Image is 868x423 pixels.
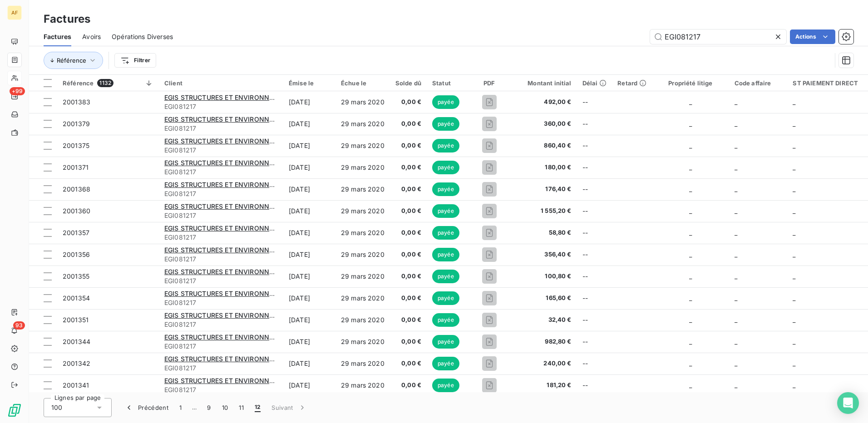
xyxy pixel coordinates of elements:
span: payée [432,379,459,392]
span: 0,00 € [395,359,421,368]
span: payée [432,139,459,152]
span: _ [735,185,737,193]
span: _ [689,120,692,128]
td: [DATE] [283,331,335,353]
span: EGI081217 [164,189,278,198]
button: Filtrer [114,53,156,68]
td: 29 mars 2020 [335,331,390,353]
td: -- [577,309,612,331]
span: payée [432,117,459,131]
span: _ [689,294,692,302]
td: [DATE] [283,374,335,396]
span: EGIS STRUCTURES ET ENVIRONNEMENT [164,377,292,384]
span: EGIS STRUCTURES ET ENVIRONNEMENT [164,311,292,319]
td: 29 mars 2020 [335,309,390,331]
div: PDF [473,79,506,87]
span: Factures [44,32,71,41]
span: EGIS STRUCTURES ET ENVIRONNEMENT [164,224,292,232]
span: 32,40 € [517,315,571,325]
h3: Factures [44,11,90,27]
span: 2001342 [63,359,90,367]
span: 0,00 € [395,141,421,150]
span: 2001356 [63,251,90,258]
span: payée [432,313,459,327]
td: -- [577,91,612,113]
span: 2001344 [63,338,90,345]
td: 29 mars 2020 [335,135,390,157]
span: 2001383 [63,98,90,106]
td: -- [577,200,612,222]
span: _ [793,229,795,236]
span: 240,00 € [517,359,571,368]
td: 29 mars 2020 [335,178,390,200]
div: Retard [617,79,646,87]
span: _ [793,98,795,106]
span: 0,00 € [395,337,421,346]
span: _ [793,294,795,302]
span: 0,00 € [395,119,421,128]
td: [DATE] [283,287,335,309]
span: 2001341 [63,381,89,389]
span: 2001371 [63,163,89,171]
span: payée [432,270,459,283]
span: 0,00 € [395,98,421,107]
span: EGI081217 [164,124,278,133]
span: 2001354 [63,294,90,302]
span: EGIS STRUCTURES ET ENVIRONNEMENT [164,290,292,297]
span: _ [689,338,692,345]
span: _ [689,251,692,258]
span: _ [793,272,795,280]
span: payée [432,204,459,218]
span: EGIS STRUCTURES ET ENVIRONNEMENT [164,246,292,254]
span: _ [735,316,737,324]
span: EGI081217 [164,342,278,351]
button: 11 [233,398,249,417]
span: EGI081217 [164,385,278,394]
span: 0,00 € [395,250,421,259]
span: _ [689,272,692,280]
span: _ [735,294,737,302]
span: 1 555,20 € [517,207,571,216]
span: _ [735,359,737,367]
td: 29 mars 2020 [335,244,390,266]
span: EGIS STRUCTURES ET ENVIRONNEMENT [164,333,292,341]
td: 29 mars 2020 [335,157,390,178]
span: 180,00 € [517,163,571,172]
td: [DATE] [283,200,335,222]
span: _ [689,207,692,215]
span: _ [735,251,737,258]
div: Solde dû [395,79,421,87]
span: payée [432,291,459,305]
div: Open Intercom Messenger [837,392,859,414]
td: 29 mars 2020 [335,222,390,244]
span: 0,00 € [395,207,421,216]
div: Émise le [289,79,330,87]
td: 29 mars 2020 [335,200,390,222]
span: 0,00 € [395,272,421,281]
span: 93 [13,321,25,330]
div: Délai [582,79,607,87]
td: -- [577,266,612,287]
div: Code affaire [735,79,782,87]
span: _ [793,251,795,258]
span: EGIS STRUCTURES ET ENVIRONNEMENT [164,202,292,210]
span: payée [432,335,459,349]
td: [DATE] [283,266,335,287]
td: 29 mars 2020 [335,374,390,396]
span: _ [793,207,795,215]
span: _ [689,229,692,236]
span: 360,00 € [517,119,571,128]
span: _ [793,316,795,324]
span: EGI081217 [164,298,278,307]
span: 0,00 € [395,228,421,237]
span: EGI081217 [164,320,278,329]
span: 2001379 [63,120,90,128]
button: 9 [202,398,216,417]
span: 0,00 € [395,381,421,390]
td: -- [577,244,612,266]
td: -- [577,331,612,353]
span: 356,40 € [517,250,571,259]
span: payée [432,248,459,261]
span: _ [793,359,795,367]
span: 860,40 € [517,141,571,150]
